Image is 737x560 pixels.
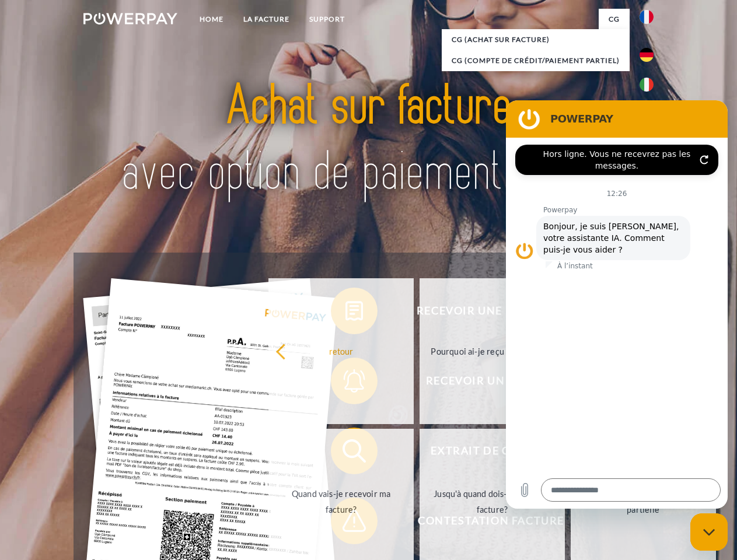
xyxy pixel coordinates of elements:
[506,100,728,509] iframe: Fenêtre de messagerie
[640,10,654,24] img: fr
[442,50,630,71] a: CG (Compte de crédit/paiement partiel)
[427,343,558,359] div: Pourquoi ai-je reçu une facture?
[233,9,299,30] a: LA FACTURE
[111,56,626,223] img: title-powerpay_fr.svg
[640,48,654,62] img: de
[427,486,558,517] div: Jusqu'à quand dois-je payer ma facture?
[640,78,654,92] img: it
[442,29,630,50] a: CG (achat sur facture)
[599,9,630,30] a: CG
[690,513,728,551] iframe: Bouton de lancement de la fenêtre de messagerie, conversation en cours
[190,9,233,30] a: Home
[83,13,177,24] img: logo-powerpay-white.svg
[275,343,407,359] div: retour
[299,9,355,30] a: Support
[275,486,407,517] div: Quand vais-je recevoir ma facture?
